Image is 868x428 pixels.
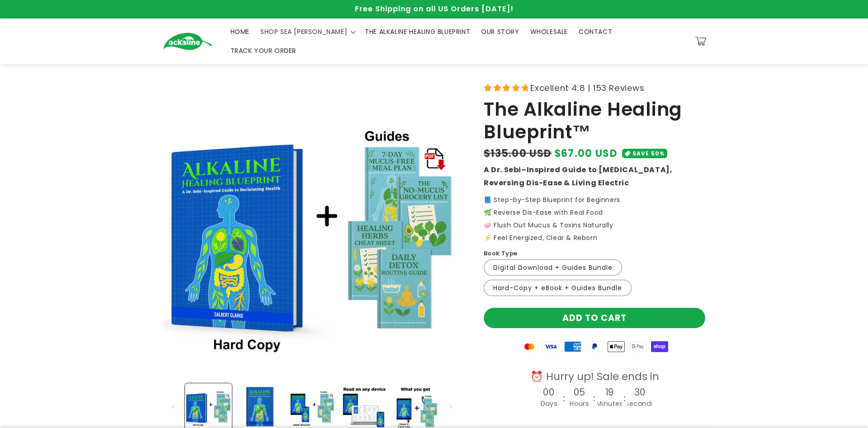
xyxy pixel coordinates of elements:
[355,4,514,14] span: Free Shipping on all US Orders [DATE]!
[484,165,672,188] strong: A Dr. Sebi–Inspired Guide to [MEDICAL_DATA], Reversing Dis-Ease & Living Electric
[484,197,705,241] p: 📘 Step-by-Step Blueprint for Beginners 🌿 Reverse Dis-Ease with Real Food 🧼 Flush Out Mucus & Toxi...
[476,22,524,41] a: OUR STORY
[225,41,302,60] a: TRACK YOUR ORDER
[570,397,589,410] div: Hours
[365,28,470,36] span: THE ALKALINE HEALING BLUEPRINT
[484,259,622,276] label: Digital Download + Guides Bundle
[543,387,555,397] h4: 00
[579,28,612,36] span: CONTACT
[260,28,347,36] span: SHOP SEA [PERSON_NAME]
[484,249,518,258] label: Book Type
[163,33,212,50] img: Ackaline
[530,80,644,95] span: Excellent 4.8 | 153 Reviews
[634,387,646,397] h4: 30
[481,28,519,36] span: OUR STORY
[525,22,573,41] a: WHOLESALE
[593,389,596,409] div: :
[541,397,557,410] div: Days
[530,28,568,36] span: WHOLESALE
[359,22,476,41] a: THE ALKALINE HEALING BLUEPRINT
[225,22,255,41] a: HOME
[563,389,566,409] div: :
[484,308,705,328] button: Add to cart
[484,280,632,296] label: Hard-Copy + eBook + Guides Bundle
[623,389,627,409] div: :
[605,387,614,397] h4: 19
[255,22,359,41] summary: SHOP SEA [PERSON_NAME]
[484,146,552,161] s: $135.00 USD
[573,22,618,41] a: CONTACT
[231,47,297,55] span: TRACK YOUR ORDER
[441,397,461,417] button: Slide right
[163,397,183,417] button: Slide left
[514,370,675,384] div: ⏰ Hurry up! Sale ends in
[231,28,250,36] span: HOME
[554,146,618,161] span: $67.00 USD
[632,149,665,158] span: SAVE 50%
[484,98,705,144] h1: The Alkaline Healing Blueprint™
[625,397,654,410] div: Seconds
[574,387,585,397] h4: 05
[596,397,623,410] div: Minutes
